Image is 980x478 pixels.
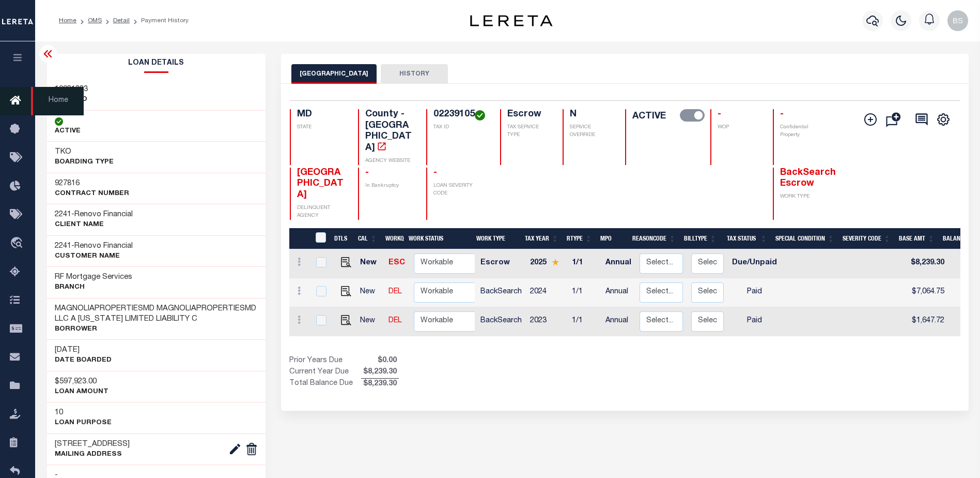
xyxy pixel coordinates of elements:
h3: [STREET_ADDRESS] [55,439,130,450]
td: 1/1 [568,249,601,278]
td: Prior Years Due [289,355,361,367]
td: 1/1 [568,307,601,336]
td: 1/1 [568,278,601,307]
td: New [356,249,384,278]
p: TAX SERVICE TYPE [507,124,550,139]
h3: - [55,210,133,220]
p: WOP [718,124,760,131]
p: DATE BOARDED [55,355,112,366]
th: DTLS [330,228,354,249]
p: SERVICE OVERRIDE [570,124,613,139]
p: Branch [55,282,132,293]
h3: TKO [55,147,114,157]
a: ESC [388,259,405,266]
td: Due/Unpaid [728,249,781,278]
td: Annual [601,278,635,307]
button: HISTORY [381,64,448,84]
td: Escrow [476,249,526,278]
h4: Escrow [507,109,550,121]
p: Mailing Address [55,450,130,460]
th: &nbsp; [309,228,330,249]
p: BOARDING TYPE [55,157,114,168]
span: $8,239.30 [361,367,399,378]
td: New [356,278,384,307]
p: TAX ID [433,124,488,131]
p: CUSTOMER Name [55,251,133,262]
h3: - [55,241,133,251]
p: In Bankruptcy [365,182,414,190]
th: Severity Code: activate to sort column ascending [838,228,895,249]
p: Borrower [55,324,258,335]
td: Paid [728,307,781,336]
li: Payment History [130,16,189,25]
p: DELINQUENT AGENCY [297,204,346,220]
h3: $597,923.00 [55,377,108,387]
td: BackSearch [476,307,526,336]
button: [GEOGRAPHIC_DATA] [291,64,377,84]
span: 2241 [55,211,71,218]
th: Work Type [472,228,520,249]
th: BillType: activate to sort column ascending [680,228,721,249]
img: logo-dark.svg [470,15,553,26]
span: - [365,168,369,177]
td: Paid [728,278,781,307]
td: 2024 [526,278,568,307]
th: Base Amt: activate to sort column ascending [895,228,939,249]
span: [GEOGRAPHIC_DATA] [297,168,344,200]
td: New [356,307,384,336]
img: svg+xml;base64,PHN2ZyB4bWxucz0iaHR0cDovL3d3dy53My5vcmcvMjAwMC9zdmciIHBvaW50ZXItZXZlbnRzPSJub25lIi... [947,10,968,31]
th: &nbsp;&nbsp;&nbsp;&nbsp;&nbsp;&nbsp;&nbsp;&nbsp;&nbsp;&nbsp; [289,228,309,249]
p: LOAN SEVERITY CODE [433,182,488,198]
td: 2023 [526,307,568,336]
a: OMS [88,18,102,24]
th: WorkQ [381,228,405,249]
h2: Loan Details [47,54,266,73]
p: WORK TYPE [780,193,829,201]
h3: [DATE] [55,345,112,355]
td: BackSearch [476,278,526,307]
td: $8,239.30 [905,249,948,278]
h3: 10021823 [55,84,88,95]
i: travel_explore [10,237,26,250]
h3: 927816 [55,178,129,189]
img: deletes.png [245,443,258,455]
h4: N [570,109,613,121]
p: AGENCY WEBSITE [365,157,414,165]
td: Annual [601,249,635,278]
span: Renovo Financial [74,211,133,218]
label: ACTIVE [632,109,666,124]
img: Star.svg [552,259,559,265]
td: $1,647.72 [905,307,948,336]
span: 2241 [55,242,71,250]
th: MPO [596,228,628,249]
h3: MAGNOLIAPROPERTIESMD MAGNOLIAPROPERTIESMD LLC A [US_STATE] LIMITED LIABILITY C [55,304,258,324]
a: Home [59,18,76,24]
span: - [718,110,721,119]
h4: MD [297,109,346,121]
td: $7,064.75 [905,278,948,307]
th: Special Condition: activate to sort column ascending [771,228,838,249]
p: ACTIVE [55,126,81,137]
p: Contract Number [55,189,129,199]
p: LOAN PURPOSE [55,418,112,428]
span: - [780,110,784,119]
h4: County - [GEOGRAPHIC_DATA] [365,109,414,154]
a: DEL [388,317,402,324]
h3: RF Mortgage Services [55,272,132,282]
a: DEL [388,288,402,295]
td: Annual [601,307,635,336]
h3: 10 [55,408,112,418]
span: BackSearch Escrow [780,168,836,189]
p: LOAN AMOUNT [55,387,108,397]
p: Confidential Property [780,124,829,139]
span: Renovo Financial [74,242,133,250]
span: Home [31,87,84,115]
th: RType: activate to sort column ascending [563,228,596,249]
th: Tax Status: activate to sort column ascending [721,228,771,249]
a: Detail [113,18,130,24]
p: CLIENT Name [55,220,133,230]
span: $0.00 [361,355,399,367]
th: CAL: activate to sort column ascending [354,228,381,249]
td: 2025 [526,249,568,278]
p: STATE [297,124,346,131]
